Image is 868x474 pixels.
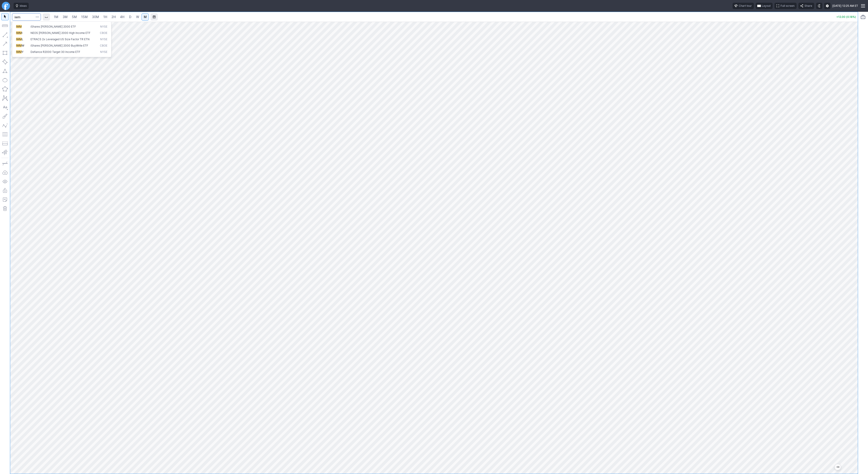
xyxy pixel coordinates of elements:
[52,13,60,21] a: 1M
[101,13,109,21] a: 1H
[2,2,10,10] a: Finviz.com
[16,25,22,28] span: IWM
[16,38,22,41] span: IWM
[1,205,9,212] button: Remove all drawings
[756,3,773,9] button: Layout
[100,38,107,41] span: NYSE
[129,15,131,19] span: D
[118,13,126,21] a: 4H
[14,3,29,9] button: Ideas
[22,31,22,35] span: I
[16,31,22,35] span: IWM
[34,13,40,21] button: Search
[1,187,9,194] button: Lock drawings
[54,15,58,19] span: 1M
[70,13,79,21] a: 5M
[127,13,134,21] a: D
[762,4,771,8] span: Layout
[835,464,841,470] button: Jump to the most recent bar
[1,140,9,147] button: Position
[31,50,80,54] span: Defiance R2000 Target 30 Income ETF
[31,38,90,41] span: ETRACS 2x Leveraged US Size Factor TR ETN
[1,149,9,156] button: Anchored VWAP
[92,15,99,19] span: 30M
[61,13,70,21] a: 3M
[31,31,90,35] span: NEOS [PERSON_NAME] 2000 High Income ETF
[1,196,9,203] button: Add note
[824,3,830,9] button: Settings
[100,50,107,54] span: NYSE
[816,3,822,9] button: Toggle dark mode
[1,13,9,20] button: Mouse
[1,178,9,185] button: Hide drawings
[1,85,9,93] button: Polygon
[31,25,76,28] span: iShares [PERSON_NAME] 2000 ETF
[739,4,752,8] span: Chart tour
[781,4,795,8] span: Full screen
[836,16,856,18] p: +12.00 (0.18%)
[81,15,88,19] span: 15M
[100,31,107,35] span: CBOE
[798,3,814,9] button: Share
[111,15,116,19] span: 2H
[31,44,88,47] span: iShares [PERSON_NAME] 2000 BuyWrite ETF
[134,13,141,21] a: W
[1,49,9,57] button: Rectangle
[22,50,24,54] span: Y
[43,13,50,21] button: Interval
[79,13,90,21] a: 15M
[22,44,24,47] span: W
[1,67,9,75] button: Triangle
[1,113,9,120] button: Brush
[136,15,139,19] span: W
[1,169,9,176] button: Drawings autosave: Off
[22,38,23,41] span: L
[733,3,754,9] button: Chart tour
[151,13,158,21] button: Range
[1,31,9,38] button: Line
[144,15,147,19] span: M
[1,160,9,167] button: Drawing mode: Single
[72,15,77,19] span: 5M
[12,21,111,57] div: Search
[832,4,858,8] span: [DATE] 12:25 AM ET
[142,13,149,21] a: M
[20,4,27,8] span: Ideas
[1,58,9,66] button: Rotated rectangle
[109,13,118,21] a: 2H
[103,15,107,19] span: 1H
[1,40,9,47] button: Arrow
[12,13,41,21] input: Search
[63,15,68,19] span: 3M
[1,22,9,29] button: Measure
[1,104,9,111] button: Text
[16,50,22,54] span: IWM
[16,44,22,47] span: IWM
[100,44,107,48] span: CBOE
[804,4,812,8] span: Share
[859,13,867,21] button: Portfolio watchlist
[1,76,9,84] button: Ellipse
[120,15,124,19] span: 4H
[1,122,9,129] button: Elliott waves
[100,25,107,29] span: NYSE
[1,94,9,102] button: XABCD
[1,131,9,138] button: Fibonacci retracements
[774,3,797,9] button: Full screen
[90,13,101,21] a: 30M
